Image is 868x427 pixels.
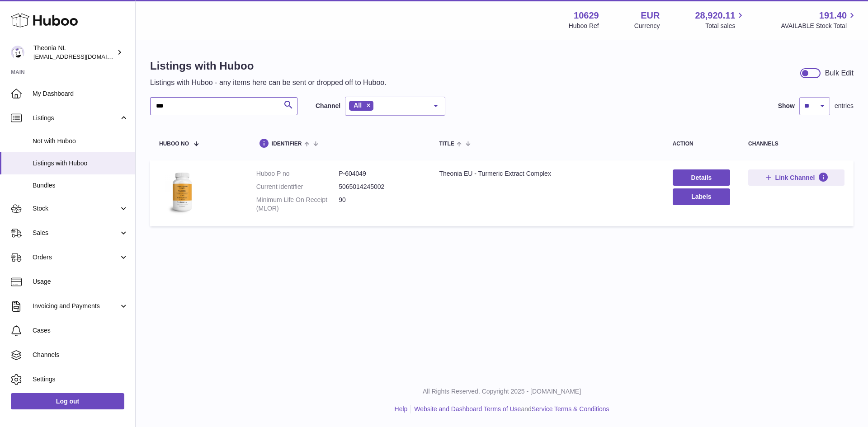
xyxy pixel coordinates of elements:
div: channels [748,141,844,147]
img: Theonia EU - Turmeric Extract Complex [159,169,204,215]
a: 191.40 AVAILABLE Stock Total [781,9,857,30]
button: Labels [673,188,730,205]
img: internalAdmin-10629@internal.huboo.com [11,46,24,59]
span: Not with Huboo [33,137,128,145]
a: Log out [11,393,124,409]
span: Cases [33,326,128,335]
span: Stock [33,204,119,213]
span: AVAILABLE Stock Total [781,22,857,30]
span: Huboo no [159,141,189,147]
h1: Listings with Huboo [150,59,387,73]
div: Huboo Ref [569,22,599,30]
div: action [673,141,730,147]
span: Link Channel [775,174,815,182]
div: Theonia EU - Turmeric Extract Complex [439,169,654,178]
span: Usage [33,277,128,286]
dt: Current identifier [256,183,339,191]
span: identifier [272,141,302,147]
dd: 5065014245002 [339,183,421,191]
span: Listings [33,114,119,122]
a: Help [395,405,408,413]
dt: Minimum Life On Receipt (MLOR) [256,196,339,213]
span: My Dashboard [33,89,128,98]
strong: EUR [641,9,660,22]
a: Website and Dashboard Terms of Use [414,405,521,413]
span: Settings [33,375,128,384]
span: 28,920.11 [695,9,735,22]
span: entries [835,102,854,110]
span: Listings with Huboo [33,159,128,168]
span: Bundles [33,181,128,190]
dd: P-604049 [339,169,421,178]
span: All [354,102,362,109]
dt: Huboo P no [256,169,339,178]
span: 191.40 [819,9,847,22]
div: Theonia NL [33,44,115,61]
dd: 90 [339,196,421,213]
span: Channels [33,351,128,359]
div: Bulk Edit [825,68,854,78]
a: 28,920.11 Total sales [695,9,745,30]
li: and [411,405,609,413]
label: Channel [316,102,340,110]
span: Invoicing and Payments [33,302,119,310]
a: Service Terms & Conditions [532,405,609,413]
span: title [439,141,454,147]
span: Total sales [705,22,745,30]
span: Orders [33,253,119,262]
label: Show [778,102,795,110]
p: Listings with Huboo - any items here can be sent or dropped off to Huboo. [150,78,387,88]
div: Currency [634,22,660,30]
a: Details [673,169,730,186]
span: Sales [33,229,119,237]
strong: 10629 [574,9,599,22]
span: [EMAIL_ADDRESS][DOMAIN_NAME] [33,53,133,60]
button: Link Channel [748,169,844,186]
p: All Rights Reserved. Copyright 2025 - [DOMAIN_NAME] [143,387,861,396]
